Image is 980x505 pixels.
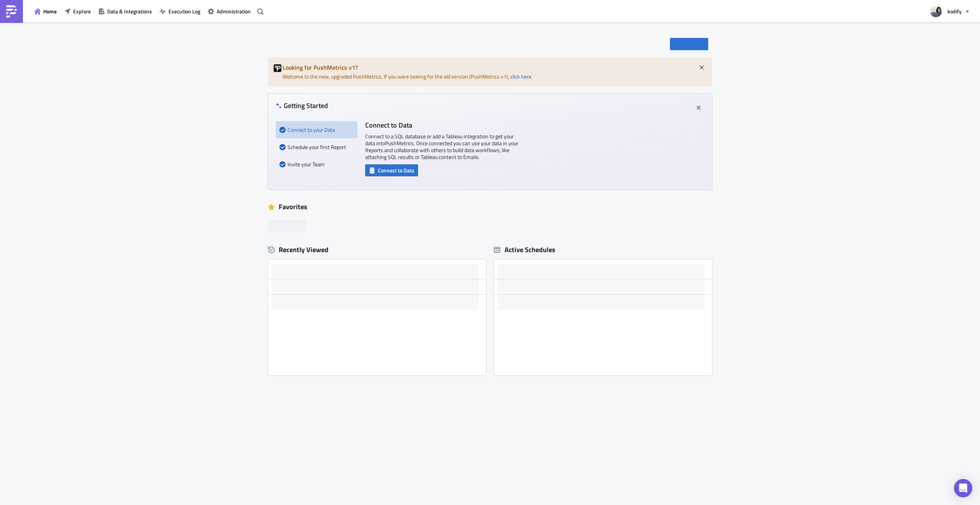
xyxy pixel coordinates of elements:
h4: Getting Started [276,102,328,110]
button: Execution Log [156,5,204,17]
a: Connect to Data [365,166,418,174]
div: Invite your Team [279,156,354,173]
button: Administration [204,5,255,17]
button: Explore [60,5,95,17]
div: Open Intercom Messenger [954,479,972,497]
p: Connect to a SQL database or add a Tableau integration to get your data into PushMetrics . Once c... [365,133,518,161]
h5: Looking for PushMetrics v1? [283,64,706,71]
span: Data & Integrations [107,7,152,15]
button: Connect to Data [365,164,418,176]
img: PushMetrics [5,5,18,18]
span: Administration [217,7,251,15]
span: Explore [73,7,91,15]
span: Home [43,7,57,15]
div: Connect to your Data [279,121,354,138]
button: kodify [926,3,974,20]
div: Active Schedules [494,245,555,254]
span: kodify [947,7,962,15]
img: Avatar [929,5,942,18]
h4: Connect to Data [365,121,518,129]
div: Schedule your first Report [279,138,354,156]
div: Recently Viewed [268,244,486,256]
span: Execution Log [168,7,200,15]
span: Connect to Data [378,166,414,174]
div: Favorites [268,201,712,213]
button: Data & Integrations [95,5,156,17]
a: click here [510,72,531,80]
div: Welcome to the new, upgraded PushMetrics. If you were looking for the old version (PushMetrics v1... [268,58,712,86]
button: Home [31,5,60,17]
